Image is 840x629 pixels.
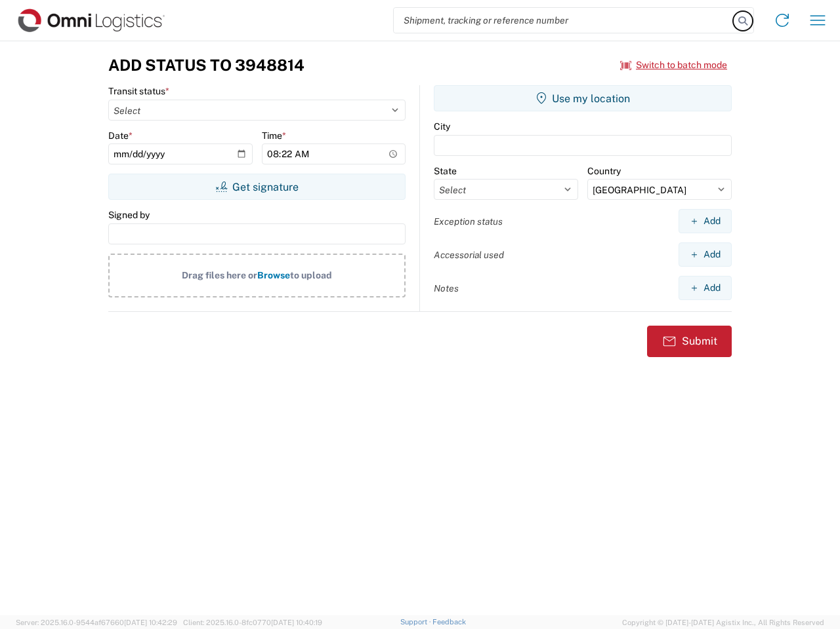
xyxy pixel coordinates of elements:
[620,54,727,76] button: Switch to batch mode
[108,56,304,75] h3: Add Status to 3948814
[257,270,290,280] span: Browse
[432,618,466,626] a: Feedback
[108,130,133,142] label: Date
[108,85,169,97] label: Transit status
[434,282,459,294] label: Notes
[108,174,406,200] button: Get signature
[434,85,732,111] button: Use my location
[434,165,457,177] label: State
[16,619,177,626] span: Server: 2025.16.0-9544af67660
[290,270,332,280] span: to upload
[108,209,150,221] label: Signed by
[394,8,734,33] input: Shipment, tracking or reference number
[434,249,504,261] label: Accessorial used
[182,270,257,280] span: Drag files here or
[622,617,824,628] span: Copyright © [DATE]-[DATE] Agistix Inc., All Rights Reserved
[262,130,286,142] label: Time
[434,121,450,132] label: City
[400,618,433,626] a: Support
[271,619,322,626] span: [DATE] 10:40:19
[183,619,322,626] span: Client: 2025.16.0-8fc0770
[679,242,732,267] button: Add
[647,326,732,357] button: Submit
[124,619,177,626] span: [DATE] 10:42:29
[679,209,732,233] button: Add
[679,276,732,300] button: Add
[587,165,621,177] label: Country
[434,216,503,227] label: Exception status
